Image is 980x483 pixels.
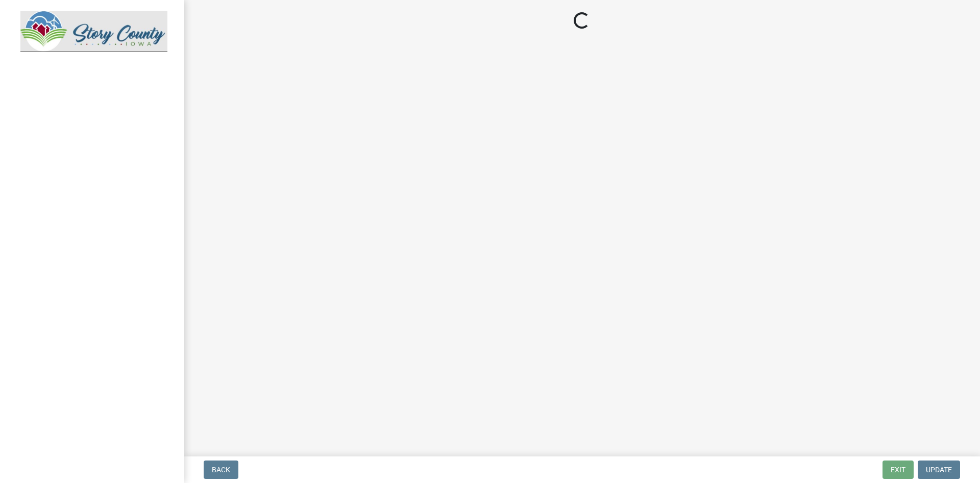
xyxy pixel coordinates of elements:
[926,466,952,474] span: Update
[204,461,238,479] button: Back
[918,461,960,479] button: Update
[883,461,914,479] button: Exit
[212,466,230,474] span: Back
[20,11,167,52] img: Story County, Iowa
